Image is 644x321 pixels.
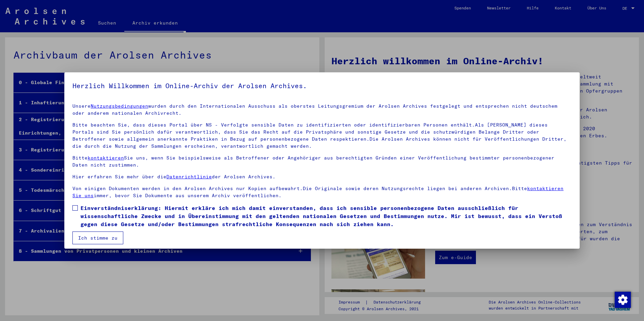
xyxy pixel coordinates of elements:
[72,103,572,117] p: Unsere wurden durch den Internationalen Ausschuss als oberstes Leitungsgremium der Arolsen Archiv...
[615,292,631,308] img: Zustimmung ändern
[72,80,572,91] h5: Herzlich Willkommen im Online-Archiv der Arolsen Archives.
[166,174,212,180] a: Datenrichtlinie
[72,185,563,199] a: kontaktieren Sie uns
[72,231,123,244] button: Ich stimme zu
[614,291,631,308] div: Zustimmung ändern
[72,185,572,199] p: Von einigen Dokumenten werden in den Arolsen Archives nur Kopien aufbewahrt.Die Originale sowie d...
[72,173,572,180] p: Hier erfahren Sie mehr über die der Arolsen Archives.
[91,103,148,109] a: Nutzungsbedingungen
[72,154,572,169] p: Bitte Sie uns, wenn Sie beispielsweise als Betroffener oder Angehöriger aus berechtigten Gründen ...
[80,204,572,228] span: Einverständniserklärung: Hiermit erkläre ich mich damit einverstanden, dass ich sensible personen...
[72,121,572,150] p: Bitte beachten Sie, dass dieses Portal über NS - Verfolgte sensible Daten zu identifizierten oder...
[88,155,124,161] a: kontaktieren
